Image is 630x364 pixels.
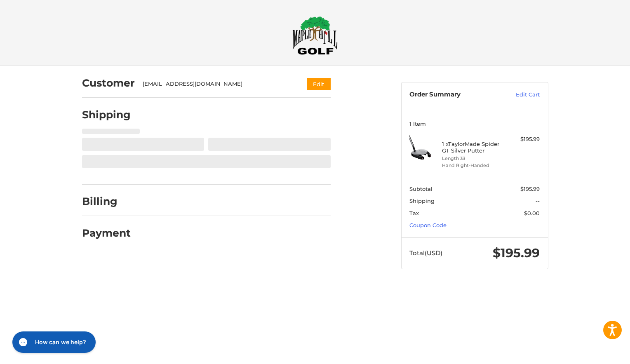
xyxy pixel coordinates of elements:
[143,80,291,88] div: [EMAIL_ADDRESS][DOMAIN_NAME]
[292,16,338,55] img: Maple Hill Golf
[498,91,540,99] a: Edit Cart
[442,155,505,162] li: Length 33
[409,91,498,99] h3: Order Summary
[524,210,540,216] span: $0.00
[442,162,505,169] li: Hand Right-Handed
[442,141,505,154] h4: 1 x TaylorMade Spider GT Silver Putter
[82,195,130,208] h2: Billing
[82,77,135,89] h2: Customer
[409,197,435,204] span: Shipping
[409,249,442,257] span: Total (USD)
[507,135,540,143] div: $195.99
[493,245,540,261] span: $195.99
[8,329,98,356] iframe: Gorgias live chat messenger
[536,197,540,204] span: --
[562,342,630,364] iframe: Google Customer Reviews
[409,222,447,228] a: Coupon Code
[82,227,131,240] h2: Payment
[409,186,433,192] span: Subtotal
[409,120,540,127] h3: 1 Item
[409,210,419,216] span: Tax
[520,186,540,192] span: $195.99
[307,78,331,90] button: Edit
[82,108,131,121] h2: Shipping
